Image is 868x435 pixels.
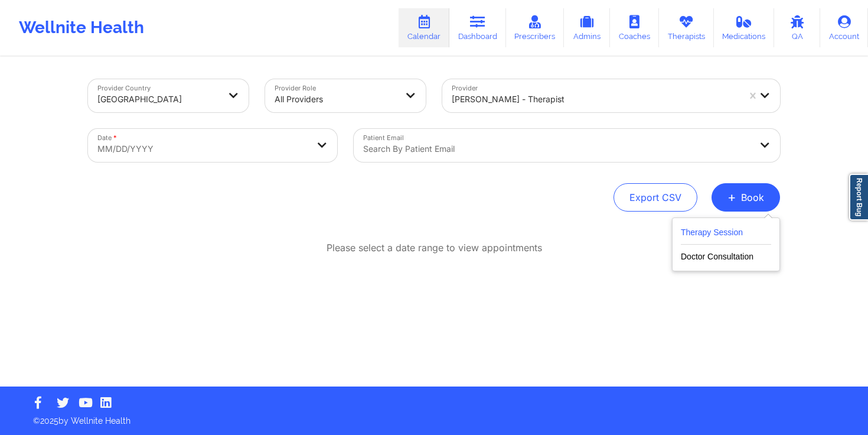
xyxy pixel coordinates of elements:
a: Prescribers [506,8,564,47]
div: [GEOGRAPHIC_DATA] [97,86,219,112]
a: Dashboard [449,8,506,47]
a: QA [774,8,820,47]
a: Admins [564,8,610,47]
button: Therapy Session [681,225,771,245]
a: Medications [714,8,775,47]
button: +Book [712,183,780,212]
a: Coaches [610,8,659,47]
div: All Providers [275,86,396,112]
span: + [727,194,736,200]
a: Report Bug [849,174,868,220]
button: Export CSV [614,183,697,212]
p: © 2025 by Wellnite Health [25,407,843,427]
a: Calendar [399,8,449,47]
p: Please select a date range to view appointments [327,241,542,255]
button: Doctor Consultation [681,245,771,264]
div: [PERSON_NAME] - therapist [452,86,739,112]
a: Therapists [659,8,714,47]
a: Account [820,8,868,47]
